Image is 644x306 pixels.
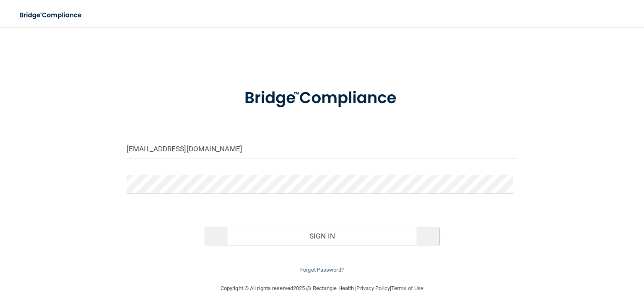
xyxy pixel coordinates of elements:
input: Email [127,140,517,158]
iframe: Drift Widget Chat Controller [499,251,634,284]
a: Forgot Password? [300,267,344,273]
img: bridge_compliance_login_screen.278c3ca4.svg [13,7,90,24]
img: bridge_compliance_login_screen.278c3ca4.svg [228,77,417,119]
a: Privacy Policy [356,285,390,291]
button: Sign In [205,227,439,245]
a: Terms of Use [391,285,423,291]
div: Copyright © All rights reserved 2025 @ Rectangle Health | | [169,275,475,302]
